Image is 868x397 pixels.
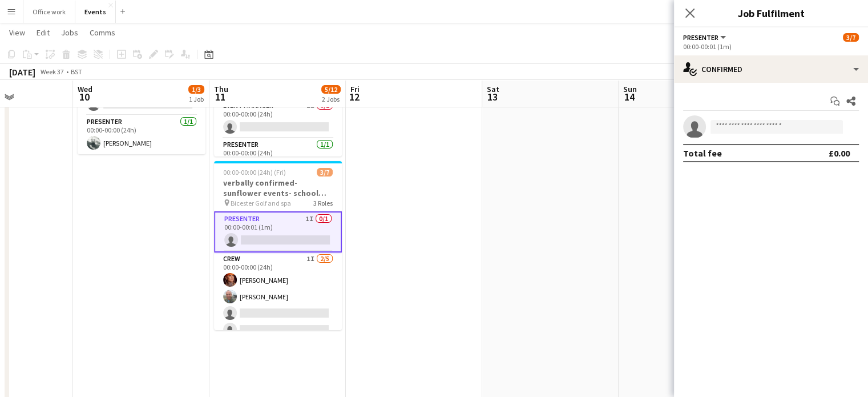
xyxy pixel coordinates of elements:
span: Week 37 [38,67,66,76]
span: 10 [76,90,92,103]
span: Bicester Golf and spa [231,199,291,207]
div: 00:00-00:01 (1m) [683,42,859,51]
span: 00:00-00:00 (24h) (Fri) [223,168,286,177]
span: 13 [485,90,499,103]
span: 1/3 [188,85,204,94]
div: 2 Jobs [322,95,340,103]
span: Edit [37,27,50,38]
div: 1 Job [189,95,204,103]
div: Confirmed [674,55,868,83]
app-job-card: 00:00-00:00 (24h) (Fri)3/7verbally confirmed- sunflower events- school sports day Bicester Golf a... [214,161,342,330]
a: Comms [85,25,120,40]
span: View [9,27,25,38]
div: BST [71,67,82,76]
app-card-role: Event Manager1I0/100:00-00:00 (24h) [214,99,342,138]
span: Sun [623,84,637,94]
span: 3/7 [317,168,333,177]
span: Jobs [61,27,78,38]
span: 11 [212,90,228,103]
app-card-role: Presenter1/100:00-00:00 (24h)[PERSON_NAME] [78,115,205,154]
div: £0.00 [829,147,850,159]
span: 5/12 [321,85,341,94]
button: Office work [23,1,75,23]
app-card-role: Presenter1I0/100:00-00:01 (1m) [214,211,342,252]
a: Jobs [56,25,83,40]
span: 3 Roles [313,199,333,207]
h3: verbally confirmed- sunflower events- school sports day [214,178,342,198]
span: Comms [90,27,115,38]
a: Edit [32,25,54,40]
span: Sat [487,84,499,94]
span: Thu [214,84,228,94]
span: Fri [350,84,360,94]
div: [DATE] [9,66,35,78]
span: 14 [621,90,637,103]
div: Total fee [683,147,722,159]
button: Presenter [683,33,728,42]
app-card-role: Crew1I2/500:00-00:00 (24h)[PERSON_NAME][PERSON_NAME] [214,252,342,358]
button: Events [75,1,116,23]
span: 3/7 [843,33,859,42]
span: Presenter [683,33,718,42]
app-card-role: Presenter1/100:00-00:00 (24h) [214,138,342,177]
span: Wed [78,84,92,94]
a: View [5,25,30,40]
span: 12 [349,90,360,103]
h3: Job Fulfilment [674,6,868,21]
